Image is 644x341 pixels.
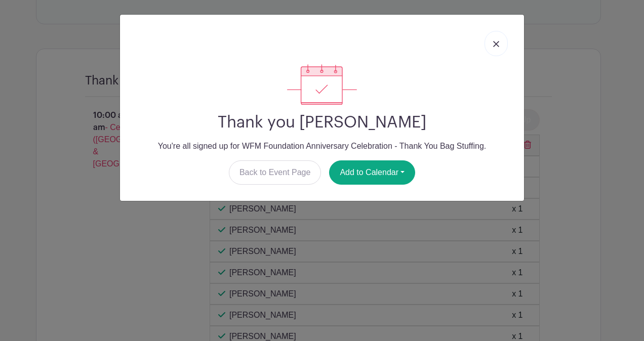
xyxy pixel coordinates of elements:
p: You're all signed up for WFM Foundation Anniversary Celebration - Thank You Bag Stuffing. [128,140,516,152]
a: Back to Event Page [229,160,321,185]
button: Add to Calendar [329,160,415,185]
img: close_button-5f87c8562297e5c2d7936805f587ecaba9071eb48480494691a3f1689db116b3.svg [493,41,499,47]
h2: Thank you [PERSON_NAME] [128,113,516,132]
img: signup_complete-c468d5dda3e2740ee63a24cb0ba0d3ce5d8a4ecd24259e683200fb1569d990c8.svg [287,64,357,105]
